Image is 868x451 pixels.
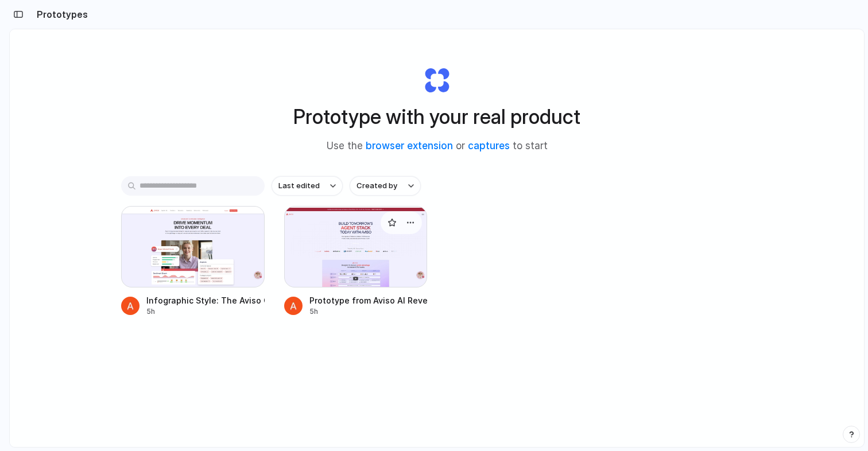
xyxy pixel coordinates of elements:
[350,176,421,196] button: Created by
[32,7,88,21] h2: Prototypes
[366,140,453,151] a: browser extension
[327,139,548,154] span: Use the or to start
[278,180,320,192] span: Last edited
[468,140,510,151] a: captures
[121,206,265,317] a: Infographic Style: The Aviso CI AdvantageInfographic Style: The Aviso CI Advantage5h
[272,176,343,196] button: Last edited
[356,180,397,192] span: Created by
[309,294,428,306] div: Prototype from Aviso AI Revenue Platform
[146,306,265,317] div: 5h
[146,294,265,306] div: Infographic Style: The Aviso CI Advantage
[309,306,428,317] div: 5h
[293,102,580,132] h1: Prototype with your real product
[284,206,428,317] a: Prototype from Aviso AI Revenue PlatformPrototype from Aviso AI Revenue Platform5h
